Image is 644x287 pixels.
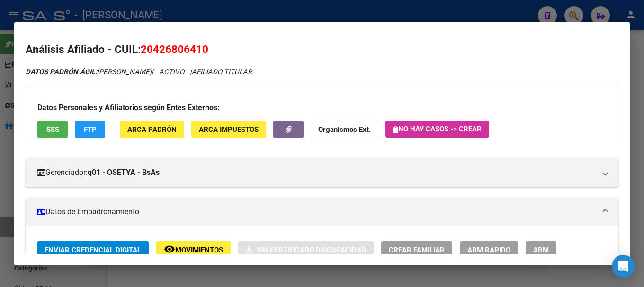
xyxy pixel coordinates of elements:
[460,241,518,259] button: ABM Rápido
[533,246,549,254] span: ABM
[191,121,266,138] button: ARCA Impuestos
[199,125,259,134] span: ARCA Impuestos
[175,246,223,254] span: Movimientos
[26,68,97,76] strong: DATOS PADRÓN ÁGIL:
[467,246,510,254] span: ABM Rápido
[37,102,607,113] h3: Datos Personales y Afiliatorios según Entes Externos:
[393,125,482,133] span: No hay casos -> Crear
[84,125,97,134] span: FTP
[75,121,105,138] button: FTP
[26,68,252,76] i: | ACTIVO |
[238,241,374,259] button: Sin Certificado Discapacidad
[257,246,366,254] span: Sin Certificado Discapacidad
[120,121,184,138] button: ARCA Padrón
[37,167,596,178] mat-panel-title: Gerenciador:
[37,206,596,217] mat-panel-title: Datos de Empadronamiento
[612,255,635,278] div: Open Intercom Messenger
[88,167,160,178] strong: q01 - OSETYA - BsAs
[26,198,618,226] mat-expansion-panel-header: Datos de Empadronamiento
[389,246,445,254] span: Crear Familiar
[26,158,618,187] mat-expansion-panel-header: Gerenciador:q01 - OSETYA - BsAs
[46,125,59,134] span: SSS
[26,42,618,58] h2: Análisis Afiliado - CUIL:
[385,121,489,138] button: No hay casos -> Crear
[127,125,177,134] span: ARCA Padrón
[192,68,252,76] span: AFILIADO TITULAR
[318,125,371,134] strong: Organismos Ext.
[526,241,556,259] button: ABM
[156,241,231,259] button: Movimientos
[26,68,152,76] span: [PERSON_NAME]
[141,43,208,55] span: 20426806410
[45,246,141,254] span: Enviar Credencial Digital
[37,121,68,138] button: SSS
[311,121,378,138] button: Organismos Ext.
[381,241,452,259] button: Crear Familiar
[164,244,175,255] mat-icon: remove_red_eye
[37,241,149,259] button: Enviar Credencial Digital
